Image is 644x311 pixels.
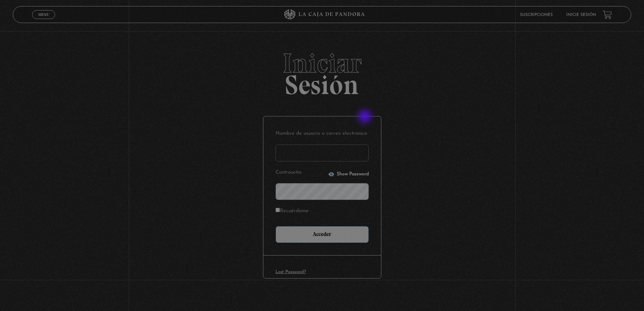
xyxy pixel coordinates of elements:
[603,10,612,19] a: View your shopping cart
[276,208,280,212] input: Recuérdame
[328,171,369,178] button: Show Password
[276,129,369,139] label: Nombre de usuario o correo electrónico
[276,270,306,274] a: Lost Password?
[276,226,369,243] input: Acceder
[337,172,369,177] span: Show Password
[566,13,596,17] a: Inicie sesión
[276,168,326,178] label: Contraseña
[13,50,631,77] span: Iniciar
[520,13,553,17] a: Suscripciones
[38,13,49,17] span: Menu
[276,206,309,217] label: Recuérdame
[13,50,631,93] h2: Sesión
[36,18,52,23] span: Cerrar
